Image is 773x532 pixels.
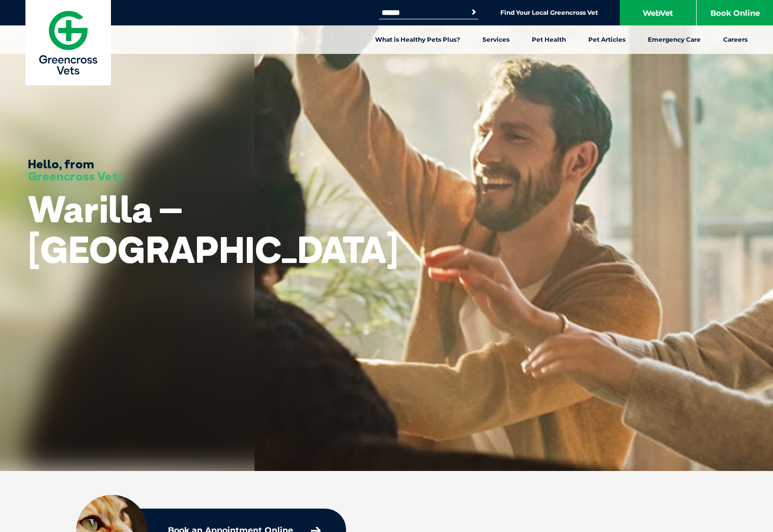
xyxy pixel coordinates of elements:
[28,189,398,269] h1: Warilla – [GEOGRAPHIC_DATA]
[364,25,471,54] a: What is Healthy Pets Plus?
[577,25,637,54] a: Pet Articles
[28,168,124,184] span: Greencross Vets
[521,25,577,54] a: Pet Health
[712,25,759,54] a: Careers
[471,25,521,54] a: Services
[469,7,479,17] button: Search
[500,9,598,17] a: Find Your Local Greencross Vet
[637,25,712,54] a: Emergency Care
[28,158,124,182] h3: Hello, from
